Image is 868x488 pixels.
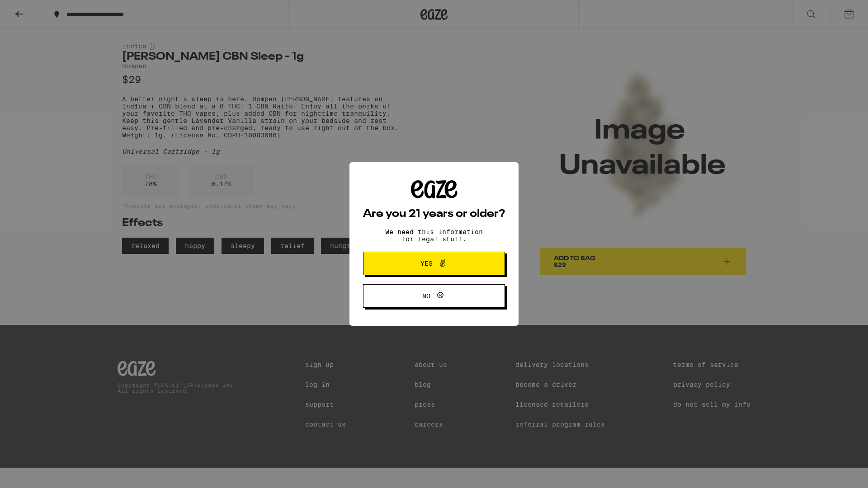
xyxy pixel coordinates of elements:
p: We need this information for legal stuff. [377,228,491,243]
button: Yes [363,252,505,275]
h2: Are you 21 years or older? [363,209,505,220]
button: No [363,284,505,308]
span: No [422,293,430,299]
span: Yes [420,260,433,267]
